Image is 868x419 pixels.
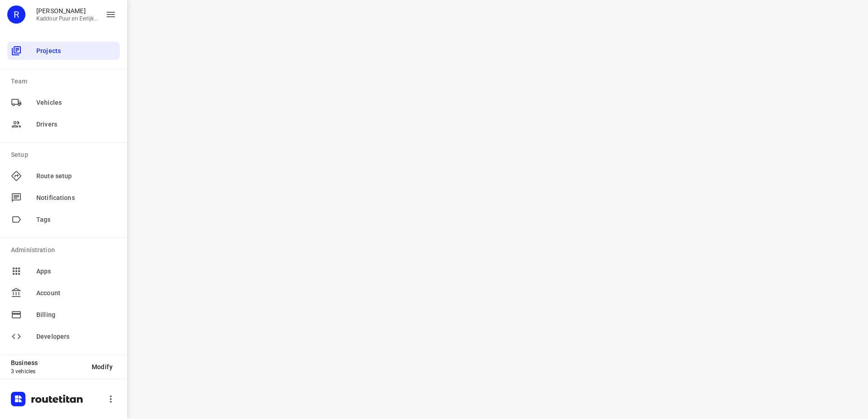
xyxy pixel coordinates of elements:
span: Billing [36,310,116,320]
span: Developers [36,332,116,341]
p: Team [11,77,120,86]
div: Notifications [7,189,120,207]
p: Rachid Kaddour [36,7,98,15]
div: Billing [7,306,120,324]
p: Administration [11,245,120,255]
div: Vehicles [7,93,120,112]
p: Business [11,359,84,366]
span: Drivers [36,120,116,129]
span: Projects [36,46,116,56]
div: Apps [7,262,120,280]
span: Route setup [36,171,116,181]
div: Drivers [7,115,120,133]
div: Projects [7,42,120,60]
span: Account [36,288,116,298]
div: Developers [7,327,120,346]
button: Modify [84,359,120,375]
div: R [7,5,25,24]
div: Account [7,284,120,302]
p: Setup [11,150,120,160]
p: 3 vehicles [11,368,84,375]
span: Tags [36,215,116,224]
div: Route setup [7,167,120,185]
span: Modify [92,363,113,370]
p: Kaddour Puur en Eerlijk Vlees B.V. [36,15,98,22]
div: Tags [7,210,120,229]
span: Apps [36,267,116,276]
span: Vehicles [36,98,116,107]
span: Notifications [36,193,116,203]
